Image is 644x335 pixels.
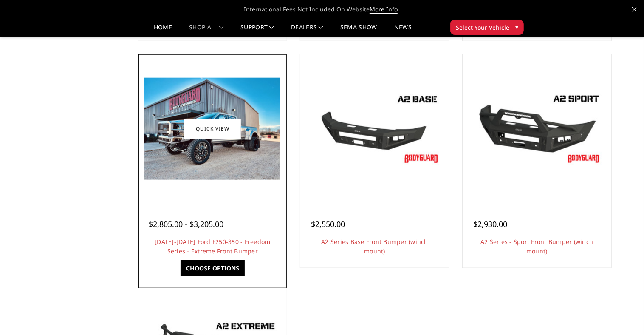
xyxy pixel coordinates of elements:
[473,219,507,229] span: $2,930.00
[311,219,345,229] span: $2,550.00
[480,238,593,255] a: A2 Series - Sport Front Bumper (winch mount)
[16,1,628,18] span: International Fees Not Included On Website
[370,5,398,14] a: More Info
[450,20,524,35] button: Select Your Vehicle
[515,23,518,31] span: ▾
[394,24,412,37] a: News
[144,78,280,180] img: 2017-2022 Ford F250-350 - Freedom Series - Extreme Front Bumper
[321,238,428,255] a: A2 Series Base Front Bumper (winch mount)
[184,119,241,139] a: Quick view
[456,23,509,32] span: Select Your Vehicle
[302,57,447,201] a: A2 Series Base Front Bumper (winch mount) A2 Series Base Front Bumper (winch mount)
[154,24,172,37] a: Home
[340,24,377,37] a: SEMA Show
[291,24,323,37] a: Dealers
[141,57,285,201] a: 2017-2022 Ford F250-350 - Freedom Series - Extreme Front Bumper 2017-2022 Ford F250-350 - Freedom...
[189,24,223,37] a: shop all
[155,238,270,255] a: [DATE]-[DATE] Ford F250-350 - Freedom Series - Extreme Front Bumper
[465,57,609,201] a: A2 Series - Sport Front Bumper (winch mount) A2 Series - Sport Front Bumper (winch mount)
[181,260,245,276] a: Choose Options
[149,219,224,229] span: $2,805.00 - $3,205.00
[240,24,274,37] a: Support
